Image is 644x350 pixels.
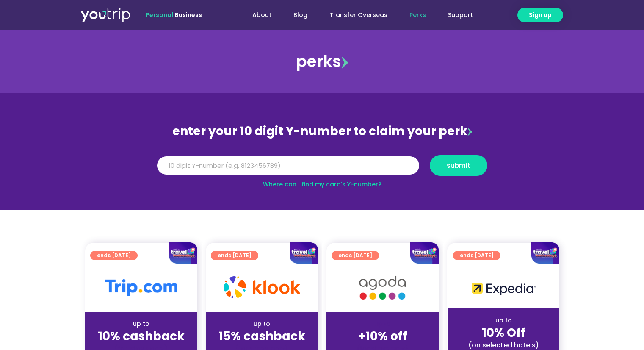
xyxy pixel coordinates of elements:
a: Where can I find my card’s Y-number? [263,180,381,189]
a: Transfer Overseas [318,7,398,23]
a: Blog [282,7,318,23]
div: up to [455,316,553,325]
strong: +10% off [358,328,407,344]
input: 10 digit Y-number (e.g. 8123456789) [157,156,419,175]
div: (on selected hotels) [455,341,553,350]
strong: 10% Off [482,325,525,341]
strong: 15% cashback [218,328,305,344]
span: submit [447,162,470,169]
span: up to [375,319,390,328]
div: up to [213,319,311,328]
nav: Menu [225,7,484,23]
span: Personal [146,11,173,19]
a: Support [437,7,484,23]
span: | [146,11,202,19]
a: Sign up [517,8,563,22]
a: About [241,7,282,23]
div: enter your 10 digit Y-number to claim your perk [153,120,492,142]
a: Business [175,11,202,19]
div: up to [92,319,191,328]
span: Sign up [529,11,552,19]
strong: 10% cashback [98,328,185,344]
button: submit [430,155,487,176]
a: Perks [398,7,437,23]
form: Y Number [157,155,487,182]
